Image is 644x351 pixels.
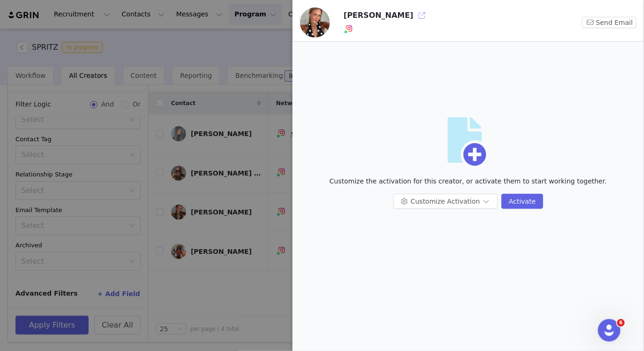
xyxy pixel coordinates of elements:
img: 6310e85c-6c96-4dd9-863e-f5325d35b3f0--s.jpg [300,8,330,38]
p: Customize the activation for this creator, or activate them to start working together. [329,176,607,186]
button: Activate [502,194,543,209]
h3: [PERSON_NAME] [344,10,413,21]
button: Customize Activation [393,194,498,209]
button: Send Email [582,17,637,28]
iframe: Intercom live chat [598,319,621,342]
img: instagram.svg [345,25,353,32]
span: 6 [617,319,625,327]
